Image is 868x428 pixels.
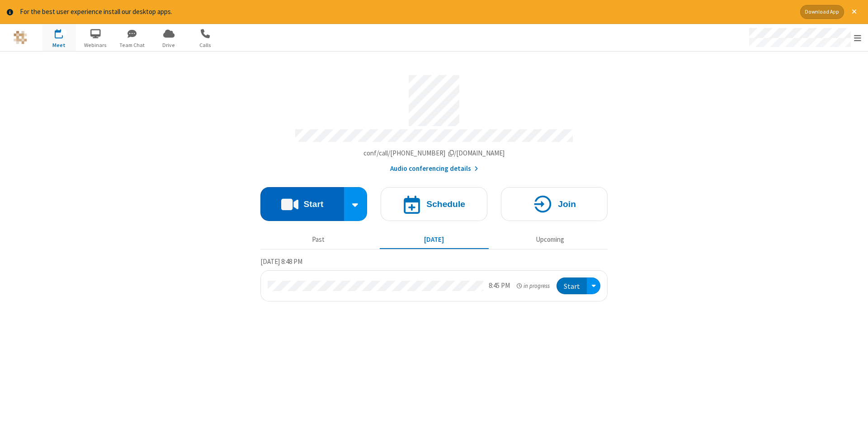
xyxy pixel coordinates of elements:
[3,24,37,51] button: Logo
[115,41,149,49] span: Team Chat
[152,41,186,49] span: Drive
[489,281,510,291] div: 8:45 PM
[14,31,27,44] img: QA Selenium DO NOT DELETE OR CHANGE
[558,200,576,208] h4: Join
[587,277,600,294] div: Open menu
[847,5,861,19] button: Close alert
[20,7,793,17] div: For the best user experience install our desktop apps.
[363,148,505,159] button: Copy my meeting room linkCopy my meeting room link
[426,200,465,208] h4: Schedule
[61,29,67,36] div: 1
[344,187,368,221] div: Start conference options
[380,231,489,249] button: [DATE]
[495,231,604,249] button: Upcoming
[501,187,608,221] button: Join
[517,282,550,290] em: in progress
[42,41,76,49] span: Meet
[741,24,868,51] div: Open menu
[260,257,302,266] span: [DATE] 8:48 PM
[800,5,844,19] button: Download App
[381,187,487,221] button: Schedule
[303,200,323,208] h4: Start
[189,41,222,49] span: Calls
[260,68,608,174] section: Account details
[260,256,608,301] section: Today's Meetings
[557,277,587,294] button: Start
[79,41,113,49] span: Webinars
[264,231,373,249] button: Past
[363,149,505,157] span: Copy my meeting room link
[260,187,344,221] button: Start
[390,164,478,174] button: Audio conferencing details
